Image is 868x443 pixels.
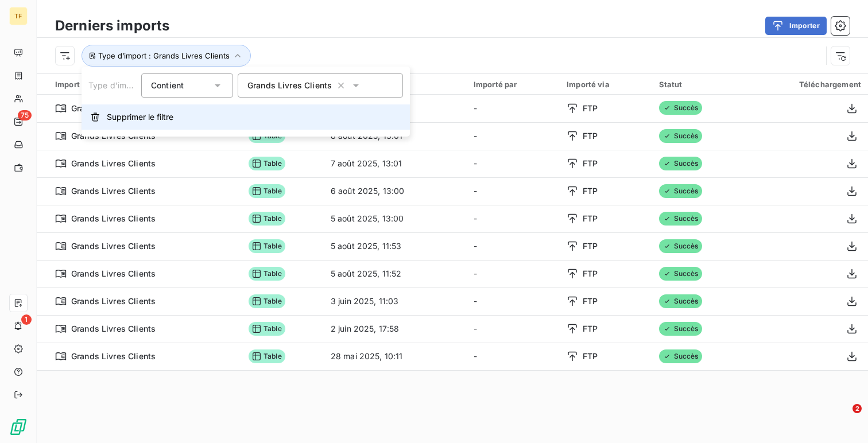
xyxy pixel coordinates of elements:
[55,79,235,90] div: Import
[659,212,702,226] span: Succès
[583,296,598,307] span: FTP
[467,232,560,260] td: -
[9,7,28,25] div: TF
[659,267,702,281] span: Succès
[71,351,156,362] span: Grands Livres Clients
[583,158,598,169] span: FTP
[659,184,702,198] span: Succès
[324,232,467,260] td: 5 août 2025, 11:53
[88,80,142,90] span: Type d’import
[751,80,861,89] div: Téléchargement
[18,110,32,121] span: 75
[583,351,598,362] span: FTP
[852,404,862,413] span: 2
[467,122,560,150] td: -
[249,184,285,198] span: Table
[467,315,560,343] td: -
[249,157,285,170] span: Table
[659,349,702,363] span: Succès
[583,213,598,224] span: FTP
[467,205,560,232] td: -
[324,177,467,205] td: 6 août 2025, 13:00
[659,101,702,115] span: Succès
[583,185,598,197] span: FTP
[324,150,467,177] td: 7 août 2025, 13:01
[98,51,230,60] span: Type d’import : Grands Livres Clients
[474,80,553,89] div: Importé par
[71,185,156,197] span: Grands Livres Clients
[567,80,645,89] div: Importé via
[765,17,827,35] button: Importer
[659,157,702,170] span: Succès
[659,129,702,143] span: Succès
[249,322,285,336] span: Table
[9,112,27,131] a: 75
[71,213,156,224] span: Grands Livres Clients
[71,103,156,114] span: Grands Livres Clients
[324,260,467,287] td: 5 août 2025, 11:52
[467,343,560,370] td: -
[659,239,702,253] span: Succès
[107,111,173,123] span: Supprimer le filtre
[324,315,467,343] td: 2 juin 2025, 17:58
[467,260,560,287] td: -
[583,130,598,142] span: FTP
[71,323,156,335] span: Grands Livres Clients
[659,80,738,89] div: Statut
[249,294,285,308] span: Table
[659,322,702,336] span: Succès
[324,287,467,315] td: 3 juin 2025, 11:03
[583,268,598,279] span: FTP
[71,268,156,279] span: Grands Livres Clients
[324,343,467,370] td: 28 mai 2025, 10:11
[467,150,560,177] td: -
[71,158,156,169] span: Grands Livres Clients
[467,287,560,315] td: -
[324,205,467,232] td: 5 août 2025, 13:00
[247,80,332,91] span: Grands Livres Clients
[249,239,285,253] span: Table
[71,240,156,252] span: Grands Livres Clients
[71,130,156,142] span: Grands Livres Clients
[71,296,156,307] span: Grands Livres Clients
[829,404,857,432] iframe: Intercom live chat
[151,80,184,90] span: Contient
[659,294,702,308] span: Succès
[21,314,32,325] span: 1
[467,95,560,122] td: -
[249,212,285,226] span: Table
[9,418,28,436] img: Logo LeanPay
[583,103,598,114] span: FTP
[82,104,410,130] button: Supprimer le filtre
[55,15,169,36] h3: Derniers imports
[467,177,560,205] td: -
[583,323,598,335] span: FTP
[82,45,251,67] button: Type d’import : Grands Livres Clients
[249,267,285,281] span: Table
[249,349,285,363] span: Table
[583,240,598,252] span: FTP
